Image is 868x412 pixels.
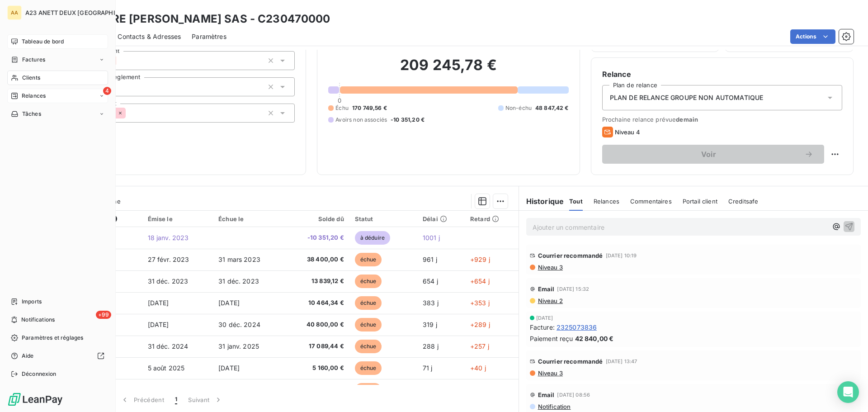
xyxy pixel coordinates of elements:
span: Factures [22,56,45,64]
span: 31 déc. 2024 [148,342,189,350]
span: +40 j [470,364,486,372]
span: A23 ANETT DEUX [GEOGRAPHIC_DATA] [25,9,140,16]
span: 31 déc. 2023 [218,277,259,285]
span: 42 840,00 € [575,334,614,343]
span: Notifications [21,316,55,324]
span: 383 j [423,299,439,307]
span: Paiement reçu [530,334,573,343]
a: Aide [7,349,108,363]
span: Courrier recommandé [538,358,603,365]
span: demain [676,116,698,123]
span: [DATE] [148,321,169,328]
span: [DATE] [148,299,169,307]
div: Statut [355,215,412,223]
span: Contacts & Adresses [118,32,181,41]
span: 5 160,00 € [290,364,344,373]
span: échue [355,296,382,310]
div: Délai [423,215,459,223]
h2: 209 245,78 € [328,56,568,83]
div: Open Intercom Messenger [837,381,859,403]
span: 48 847,42 € [535,104,569,112]
span: 319 j [423,321,437,328]
span: 17 089,44 € [290,342,344,351]
span: 288 j [423,342,439,350]
span: [DATE] [536,315,553,321]
div: Solde dû [290,215,344,223]
span: Niveau 4 [615,128,640,136]
span: échue [355,318,382,331]
span: [DATE] 15:32 [557,286,589,292]
span: Tableau de bord [22,38,64,46]
span: [DATE] 08:56 [557,392,590,398]
span: Commentaires [630,198,672,205]
span: Niveau 3 [537,264,563,271]
input: Ajouter une valeur [126,109,133,117]
span: +99 [96,311,111,319]
span: échue [355,275,382,288]
span: +257 j [470,342,489,350]
div: Émise le [148,215,208,223]
span: -10 351,20 € [391,116,425,124]
span: Tout [569,198,583,205]
span: 40 800,00 € [290,320,344,329]
span: 1 [175,395,177,404]
span: 18 janv. 2023 [148,234,189,242]
div: Échue le [218,215,279,223]
span: Déconnexion [22,370,57,378]
span: 31 déc. 2023 [148,277,189,285]
span: Creditsafe [728,198,759,205]
h3: AMPERE [PERSON_NAME] SAS - C230470000 [80,11,330,27]
span: 38 400,00 € [290,255,344,264]
span: Email [538,285,555,293]
span: 1001 j [423,234,440,242]
span: échue [355,340,382,353]
button: 1 [170,390,183,409]
span: Avoirs non associés [335,116,387,124]
span: Relances [594,198,619,205]
img: Logo LeanPay [7,392,63,407]
span: 10 464,34 € [290,298,344,308]
span: Facture : [530,322,555,332]
span: PLAN DE RELANCE GROUPE NON AUTOMATIQUE [610,93,764,102]
h6: Historique [519,196,564,207]
span: [DATE] [218,299,240,307]
span: 4 [103,87,111,95]
span: 30 déc. 2024 [218,321,260,328]
div: AA [7,5,22,20]
h6: Relance [602,69,842,80]
div: Retard [470,215,513,223]
span: 0 [338,97,341,104]
span: 31 mars 2023 [218,256,260,263]
input: Ajouter une valeur [116,57,123,65]
span: 170 749,56 € [352,104,387,112]
span: échue [355,383,382,397]
span: Imports [22,298,42,306]
span: +929 j [470,256,490,263]
span: [DATE] 13:47 [606,359,637,364]
span: Portail client [683,198,717,205]
span: 27 févr. 2023 [148,256,189,263]
span: Notification [537,403,571,410]
button: Précédent [115,390,170,409]
span: Voir [613,151,804,158]
span: Paramètres [192,32,226,41]
span: [DATE] [218,364,240,372]
span: Aide [22,352,34,360]
span: Tâches [22,110,41,118]
span: 31 janv. 2025 [218,342,259,350]
button: Actions [790,29,835,44]
span: Niveau 2 [537,297,563,304]
button: Suivant [183,390,228,409]
span: 961 j [423,256,437,263]
span: Courrier recommandé [538,252,603,259]
span: +353 j [470,299,490,307]
span: 71 j [423,364,433,372]
span: à déduire [355,231,390,245]
span: 654 j [423,277,438,285]
span: Échu [335,104,349,112]
span: +289 j [470,321,490,328]
span: Niveau 3 [537,369,563,377]
button: Voir [602,145,824,164]
span: +654 j [470,277,490,285]
span: 5 août 2025 [148,364,185,372]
